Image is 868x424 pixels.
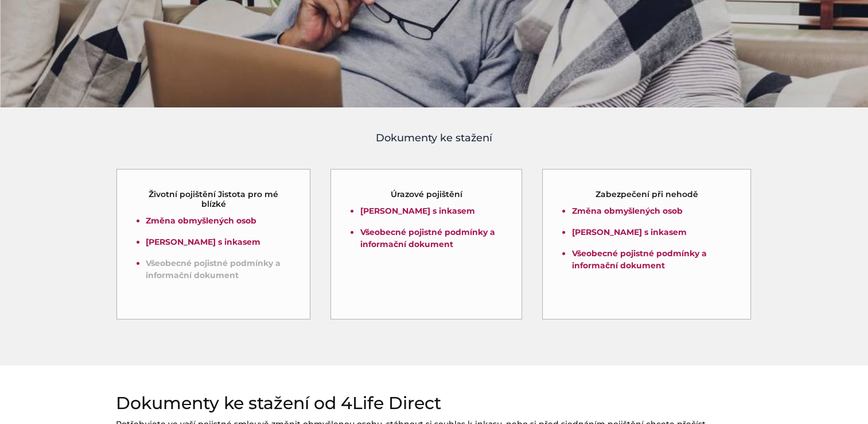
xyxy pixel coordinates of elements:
a: Změna obmyšlených osob [571,206,682,216]
a: [PERSON_NAME] s inkasem [360,206,474,216]
a: Všeobecné pojistné podmínky a informační dokument [571,248,706,271]
a: Všeobecné pojistné podmínky a informační dokument [146,258,281,280]
a: [PERSON_NAME] s inkasem [146,237,260,247]
h5: Úrazové pojištění [391,190,462,199]
h5: Životní pojištění Jistota pro mé blízké [137,190,290,209]
a: Změna obmyšlených osob [146,215,256,226]
h5: Zabezpečení při nehodě [595,190,698,199]
h4: Dokumenty ke stažení [116,130,753,146]
a: Všeobecné pojistné podmínky a informační dokument [360,227,495,249]
a: [PERSON_NAME] s inkasem [571,227,686,237]
h2: Dokumenty ke stažení od 4Life Direct [116,393,753,414]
